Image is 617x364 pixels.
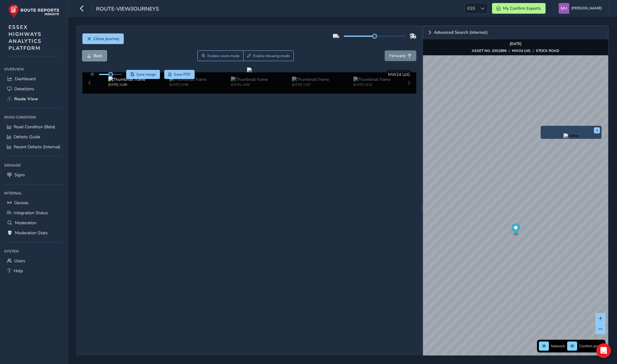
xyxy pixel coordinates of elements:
[492,3,546,14] button: My Confirm Exports
[14,134,40,140] span: Defects Guide
[4,256,64,266] a: Users
[389,53,405,59] span: Forward
[559,3,569,14] img: diamond-layout
[594,127,600,133] button: x
[243,50,294,61] button: Draw
[388,72,410,77] span: MW24 UJG
[472,48,559,53] div: | |
[511,224,520,236] div: Map marker
[14,96,38,102] span: Route View
[108,77,145,82] img: Thumbnail frame
[4,189,64,198] div: Internal
[4,74,64,84] a: Dashboard
[169,77,206,82] img: Thumbnail frame
[563,133,579,138] img: frame
[510,41,522,46] strong: [DATE]
[571,3,602,14] span: [PERSON_NAME]
[542,133,600,137] button: Preview frame
[207,53,240,58] span: Enable zoom mode
[4,142,64,152] a: Recent Defects (Internal)
[559,3,604,14] button: [PERSON_NAME]
[4,228,64,238] a: Moderation Stats
[4,218,64,228] a: Moderation
[14,200,29,206] span: Devices
[9,4,59,18] img: rr logo
[253,53,290,58] span: Enable drawing mode
[14,86,34,92] span: Detections
[197,50,243,61] button: Zoom
[4,266,64,276] a: Help
[536,48,559,53] strong: STOCK ROAD
[82,50,107,61] button: Back
[164,70,195,79] button: PDF
[579,344,604,349] span: Confirm assets
[4,84,64,94] a: Detections
[169,82,206,87] div: [DATE] 11:00
[4,208,64,218] a: Integration Status
[503,5,541,11] span: My Confirm Exports
[231,82,268,87] div: [DATE] 13:00
[93,36,119,42] span: Close journey
[353,77,390,82] img: Thumbnail frame
[82,33,124,44] button: Close journey
[551,344,565,349] span: Network
[14,268,23,274] span: Help
[4,132,64,142] a: Defects Guide
[96,5,159,14] span: route-view/journeys
[15,220,36,226] span: Moderation
[231,77,268,82] img: Thumbnail frame
[14,172,25,178] span: Signs
[4,198,64,208] a: Devices
[4,122,64,132] a: Road Condition (Beta)
[174,72,191,77] span: Save PDF
[15,230,48,236] span: Moderation Stats
[385,50,416,61] button: Forward
[4,65,64,74] div: Overview
[14,144,60,150] span: Recent Defects (Internal)
[434,30,488,35] span: Advanced Search (internal)
[4,247,64,256] div: System
[4,170,64,180] a: Signs
[108,82,145,87] div: [DATE] 11:00
[9,24,42,52] span: ESSEX HIGHWAYS ANALYTICS PLATFORM
[4,94,64,104] a: Route View
[292,82,329,87] div: [DATE] 11:07
[465,3,477,13] span: ESS
[4,161,64,170] div: Signage
[15,76,36,82] span: Dashboard
[423,26,608,39] a: Expand
[14,210,48,216] span: Integration Status
[292,77,329,82] img: Thumbnail frame
[596,343,611,358] div: Open Intercom Messenger
[353,82,390,87] div: [DATE] 12:22
[472,48,507,53] strong: ASSET NO. 2001896
[14,124,55,130] span: Road Condition (Beta)
[14,258,25,264] span: Users
[4,113,64,122] div: Road Condition
[136,72,156,77] span: Save image
[93,53,102,59] span: Back
[126,70,160,79] button: Save
[512,48,531,53] strong: MW24 UJG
